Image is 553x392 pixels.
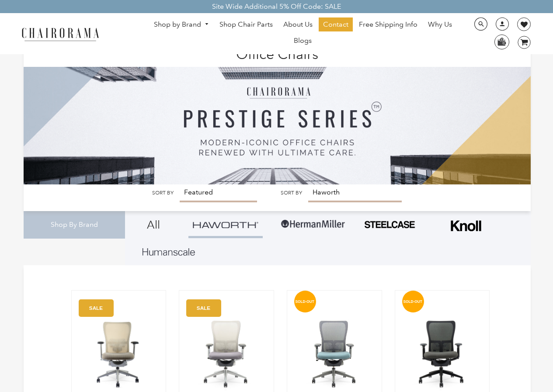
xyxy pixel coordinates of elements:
[280,211,346,237] img: Group-1.png
[141,17,465,50] nav: DesktopNavigation
[294,36,312,45] span: Blogs
[319,17,353,31] a: Contact
[152,190,174,196] label: Sort by
[219,20,273,29] span: Shop Chair Parts
[359,20,417,29] span: Free Shipping Info
[193,222,258,228] img: Group_4be16a4b-c81a-4a6e-a540-764d0a8faf6e.png
[24,44,531,184] img: Office Chairs
[132,211,175,238] a: All
[495,35,508,48] img: WhatsApp_Image_2024-07-12_at_16.23.01.webp
[17,26,104,42] img: chairorama
[424,17,456,31] a: Why Us
[279,17,317,31] a: About Us
[24,211,125,239] div: Shop By Brand
[363,220,416,229] img: PHOTO-2024-07-09-00-53-10-removebg-preview.png
[449,215,483,237] img: Frame_4.png
[197,305,210,311] text: SALE
[403,299,422,304] text: SOLD-OUT
[289,34,316,48] a: Blogs
[215,17,277,31] a: Shop Chair Parts
[355,17,422,31] a: Free Shipping Info
[143,248,195,256] img: Layer_1_1.png
[295,299,314,304] text: SOLD-OUT
[150,18,213,31] a: Shop by Brand
[283,20,313,29] span: About Us
[323,20,348,29] span: Contact
[428,20,452,29] span: Why Us
[89,305,103,311] text: SALE
[281,190,302,196] label: Sort by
